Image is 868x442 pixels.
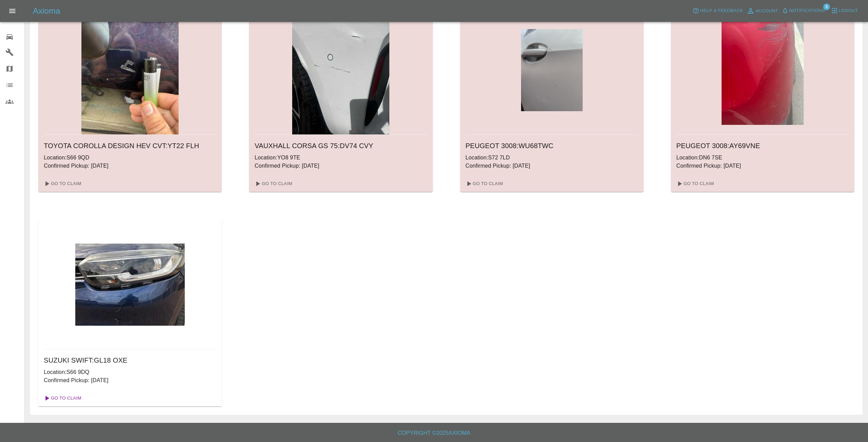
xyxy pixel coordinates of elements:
h6: SUZUKI SWIFT : GL18 OXE [44,355,216,366]
a: Go To Claim [674,178,716,189]
button: Logout [829,5,860,16]
a: Go To Claim [252,178,294,189]
p: Confirmed Pickup: [DATE] [44,162,216,170]
p: Confirmed Pickup: [DATE] [44,376,216,385]
a: Go To Claim [41,393,83,404]
h6: PEUGEOT 3008 : WU68TWC [466,140,638,151]
span: Logout [839,7,858,15]
button: Notifications [780,5,827,16]
p: Confirmed Pickup: [DATE] [255,162,427,170]
span: Help & Feedback [700,7,743,15]
p: Location: S66 9QD [44,154,216,162]
p: Location: DN6 7SE [676,154,849,162]
span: 9 [823,3,830,10]
p: Location: S66 9DQ [44,368,216,376]
h6: PEUGEOT 3008 : AY69VNE [676,140,849,151]
p: Confirmed Pickup: [DATE] [466,162,638,170]
span: Notifications [789,7,825,15]
h6: TOYOTA COROLLA DESIGN HEV CVT : YT22 FLH [44,140,216,151]
h6: VAUXHALL CORSA GS 75 : DV74 CVY [255,140,427,151]
button: Open drawer [4,3,21,19]
p: Confirmed Pickup: [DATE] [676,162,849,170]
a: Go To Claim [463,178,505,189]
button: Help & Feedback [691,5,744,16]
a: Account [745,5,780,16]
h6: Copyright © 2025 Axioma [5,428,863,438]
h5: Axioma [33,5,60,16]
p: Location: YO8 9TE [255,154,427,162]
a: Go To Claim [41,178,83,189]
p: Location: S72 7LD [466,154,638,162]
span: Account [755,7,778,15]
